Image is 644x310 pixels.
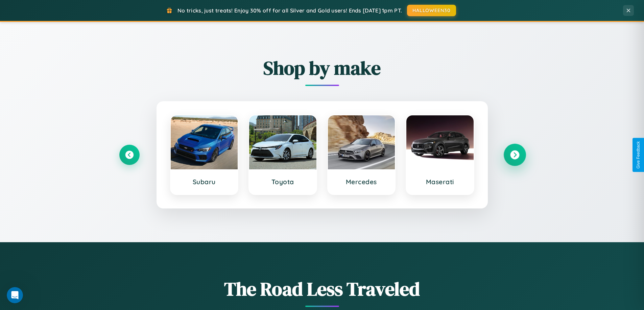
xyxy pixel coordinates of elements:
div: Give Feedback [636,141,641,169]
h3: Subaru [177,178,231,186]
iframe: Intercom live chat [7,287,23,303]
h2: Shop by make [119,55,525,81]
button: HALLOWEEN30 [407,5,456,16]
h3: Mercedes [335,178,388,186]
h3: Maserati [413,178,467,186]
h1: The Road Less Traveled [119,276,525,302]
span: No tricks, just treats! Enjoy 30% off for all Silver and Gold users! Ends [DATE] 1pm PT. [177,7,402,14]
h3: Toyota [256,178,310,186]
